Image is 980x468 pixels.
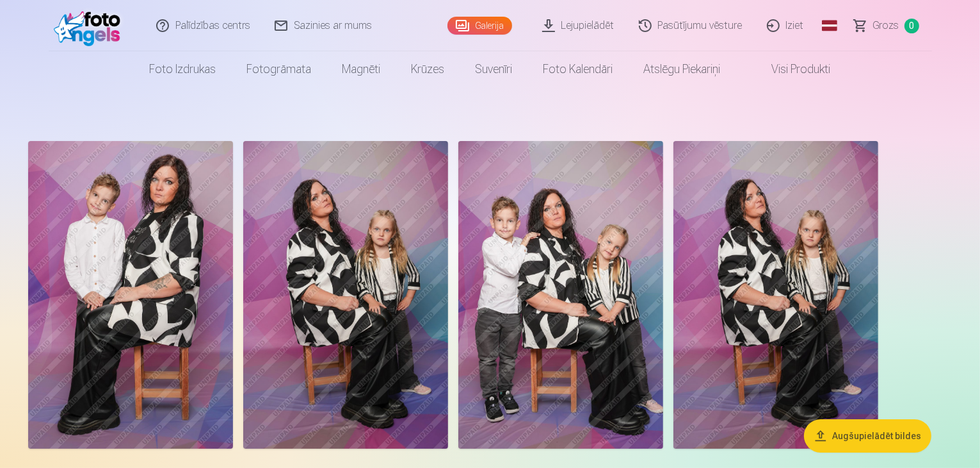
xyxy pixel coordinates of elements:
[528,51,629,87] a: Foto kalendāri
[54,5,127,46] img: /fa1
[460,51,528,87] a: Suvenīri
[396,51,460,87] a: Krūzes
[327,51,396,87] a: Magnēti
[232,51,327,87] a: Fotogrāmata
[804,419,931,453] button: Augšupielādēt bildes
[736,51,846,87] a: Visi produkti
[904,19,919,33] span: 0
[447,17,512,35] a: Galerija
[629,51,736,87] a: Atslēgu piekariņi
[134,51,232,87] a: Foto izdrukas
[873,18,899,33] span: Grozs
